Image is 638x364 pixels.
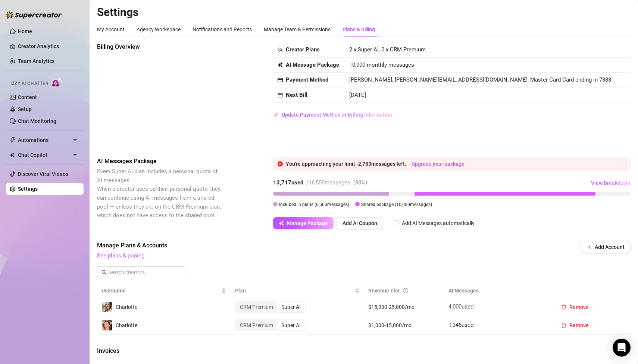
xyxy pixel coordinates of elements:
span: / 16,500 messages [306,179,350,186]
span: Username [101,287,220,295]
img: logo-BBDzfeDw.svg [6,11,62,19]
div: You're approaching your limit - 2,783 messages left. [286,160,626,168]
strong: Creator Plans [286,46,320,53]
a: Team Analytics [18,58,54,64]
div: CRM Premium [236,320,277,330]
img: Charlotte [102,302,112,312]
a: Content [18,94,37,100]
button: Remove [555,319,595,331]
span: calendar [278,92,283,98]
span: Manage Package [287,220,328,226]
div: segmented control [235,319,306,331]
span: Remove [569,322,589,328]
span: 1,345 used [448,322,473,328]
a: Setup [18,106,32,112]
a: Discover Viral Videos [18,171,68,177]
span: delete [561,323,566,328]
span: delete [561,304,566,310]
div: Notifications and Reports [193,25,252,34]
span: 4,000 used [448,303,473,310]
div: CRM Premium [236,302,277,312]
span: Chat Copilot [18,149,71,161]
button: Add AI Coupon [337,217,383,229]
td: $15,000-25,000/mo [364,298,444,316]
a: Upgrade your package [412,161,465,167]
span: ( 83 %) [353,179,367,186]
div: Agency Workspace [137,25,181,34]
span: Revenue Tier [368,288,400,294]
span: Automations [18,134,71,146]
strong: Next Bill [286,92,307,98]
span: Charlotte [116,322,137,328]
a: Settings [18,186,38,192]
span: search [101,270,107,275]
span: Update Payment Method or Billing Information [282,112,392,118]
span: Shared package ( 10,000 messages) [361,202,432,207]
input: Search creators [108,268,175,276]
div: segmented control [235,301,306,313]
td: $1,000-15,000/mo [364,316,444,335]
span: AI Messages Package [97,157,222,166]
a: Creator Analytics [18,40,78,52]
span: Invoices [97,346,222,355]
span: Manage Plans & Accounts [97,241,530,250]
span: Plan [235,287,354,295]
h2: Settings [97,5,631,19]
span: thunderbolt [10,137,16,143]
span: Included in plans ( 6,500 messages) [279,202,349,207]
span: Every Super AI plan includes a personal quota of AI messages. When a creator uses up their person... [97,168,221,219]
button: Remove [555,301,595,313]
th: Username [97,284,231,298]
span: close-circle [278,161,283,167]
span: Add AI Coupon [343,220,377,226]
div: Super AI [277,302,305,312]
span: edit [273,112,279,117]
span: View Breakdown [591,180,630,186]
span: team [278,47,283,53]
div: Super AI [277,320,305,330]
span: Billing Overview [97,42,222,51]
span: [PERSON_NAME], [PERSON_NAME][EMAIL_ADDRESS][DOMAIN_NAME], Master Card Card ending in 7383 [349,76,611,83]
button: Update Payment Method or Billing Information [273,109,393,121]
a: Chat Monitoring [18,118,56,124]
div: Manage Team & Permissions [264,25,331,34]
button: Manage Package [273,217,334,229]
strong: 13,717 used [273,179,303,186]
strong: Payment Method [286,76,328,83]
div: Open Intercom Messenger [613,339,631,357]
th: AI Messages [444,284,551,298]
span: credit-card [278,77,283,83]
span: Charlotte [116,304,137,310]
div: Plans & Billing [343,25,375,34]
span: Remove [569,304,589,310]
img: AI Chatter [51,77,63,88]
span: [DATE] [349,92,366,98]
div: Add AI Messages automatically [402,219,475,227]
span: 10,000 monthly messages [349,61,414,70]
span: Izzy AI Chatter [10,80,48,87]
span: plus [587,244,592,250]
span: info-circle [403,288,408,293]
div: My Account [97,25,125,34]
span: 2 x Super AI, 0 x CRM Premium [349,46,426,53]
strong: AI Message Package [286,61,339,68]
button: Add Account [581,241,631,253]
img: Chat Copilot [10,152,15,158]
img: Charlotte [102,320,112,330]
th: Plan [231,284,364,298]
a: See plans & pricing [97,252,144,259]
button: View Breakdown [591,177,631,189]
a: Home [18,28,32,34]
span: Add Account [595,244,625,250]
